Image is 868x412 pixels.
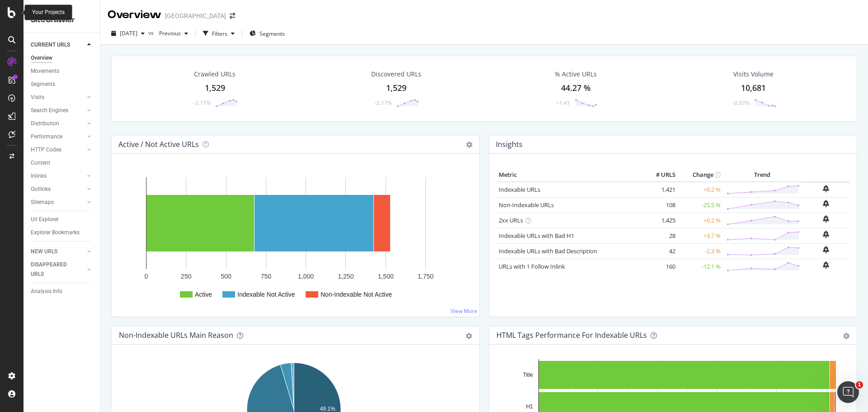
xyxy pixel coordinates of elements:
[31,106,85,115] a: Search Engines
[556,99,570,107] div: +1.41
[31,198,54,207] div: Sitemaps
[31,132,62,142] div: Performance
[31,158,94,168] a: Content
[31,53,94,63] a: Overview
[320,406,335,412] text: 49.1%
[321,291,392,298] text: Non-Indexable Not Active
[856,381,863,388] span: 1
[642,168,678,182] th: # URLS
[31,185,85,194] a: Outlinks
[496,138,523,151] h4: Insights
[194,70,236,79] div: Crawled URLs
[371,70,421,79] div: Discovered URLs
[31,66,59,76] div: Movements
[31,132,85,142] a: Performance
[31,119,59,128] div: Distribution
[31,185,51,194] div: Outlinks
[181,273,192,280] text: 250
[499,201,554,209] a: Non-Indexable URLs
[118,138,199,151] h4: Active / Not Active URLs
[31,106,68,115] div: Search Engines
[31,260,76,279] div: DISAPPEARED URLS
[678,243,723,259] td: -2.3 %
[499,232,574,240] a: Indexable URLs with Bad H1
[823,231,829,238] div: bell-plus
[31,93,85,102] a: Visits
[246,26,288,41] button: Segments
[499,247,597,255] a: Indexable URLs with Bad Description
[678,213,723,228] td: +0.2 %
[31,80,94,89] a: Segments
[119,331,233,340] div: Non-Indexable URLs Main Reason
[31,215,59,224] div: Url Explorer
[259,30,285,38] span: Segments
[642,213,678,228] td: 1,425
[31,198,85,207] a: Sitemaps
[108,7,161,23] div: Overview
[156,26,192,41] button: Previous
[31,287,94,296] a: Analysis Info
[31,228,94,237] a: Explorer Bookmarks
[499,185,540,194] a: Indexable URLs
[31,247,85,256] a: NEW URLS
[523,372,533,378] text: Title
[165,11,226,20] div: [GEOGRAPHIC_DATA]
[678,182,723,198] td: +0.2 %
[375,99,392,107] div: -2.17%
[261,273,272,280] text: 750
[31,93,44,102] div: Visits
[31,171,47,181] div: Inlinks
[31,40,85,50] a: CURRENT URLS
[378,273,394,280] text: 1,500
[466,142,472,148] i: Options
[145,273,148,280] text: 0
[642,197,678,213] td: 108
[499,262,565,270] a: URLs with 1 Follow Inlink
[156,29,181,37] span: Previous
[555,70,597,79] div: % Active URLs
[31,145,61,155] div: HTTP Codes
[526,403,533,410] text: H1
[642,259,678,274] td: 160
[499,216,523,224] a: 2xx URLs
[31,158,50,168] div: Content
[418,273,434,280] text: 1,750
[642,228,678,243] td: 28
[195,291,212,298] text: Active
[823,215,829,223] div: bell-plus
[205,82,225,94] div: 1,529
[678,168,723,182] th: Change
[31,228,80,237] div: Explorer Bookmarks
[31,119,85,128] a: Distribution
[31,53,52,63] div: Overview
[31,40,70,50] div: CURRENT URLS
[230,13,235,19] div: arrow-right-arrow-left
[31,145,85,155] a: HTTP Codes
[561,82,591,94] div: 44.27 %
[31,247,57,256] div: NEW URLS
[823,246,829,253] div: bell-plus
[642,182,678,198] td: 1,421
[678,228,723,243] td: +3.7 %
[120,29,137,37] span: 2025 Oct. 5th
[108,26,148,41] button: [DATE]
[31,287,62,296] div: Analysis Info
[119,168,469,309] svg: A chart.
[642,243,678,259] td: 42
[823,261,829,269] div: bell-plus
[451,307,477,315] a: View More
[837,381,859,403] iframe: Intercom live chat
[732,99,750,107] div: -0.53%
[298,273,314,280] text: 1,000
[237,291,295,298] text: Indexable Not Active
[193,99,211,107] div: -2.17%
[741,82,766,94] div: 10,681
[678,197,723,213] td: -25.5 %
[496,168,642,182] th: Metric
[31,80,55,89] div: Segments
[212,30,227,38] div: Filters
[31,215,94,224] a: Url Explorer
[31,171,85,181] a: Inlinks
[221,273,231,280] text: 500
